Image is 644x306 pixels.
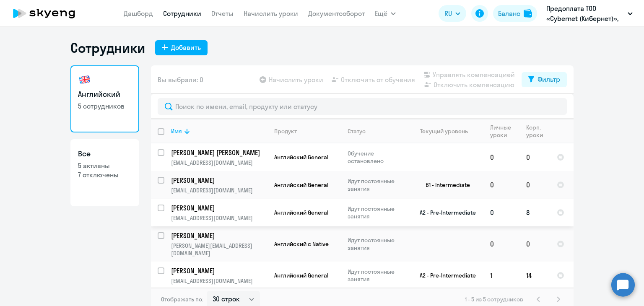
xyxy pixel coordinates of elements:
[348,127,366,135] div: Статус
[405,199,483,226] td: A2 - Pre-Intermediate
[465,296,523,303] span: 1 - 5 из 5 сотрудников
[439,5,466,22] button: RU
[78,73,91,86] img: english
[522,72,567,87] button: Фильтр
[171,231,267,240] a: [PERSON_NAME]
[405,171,483,199] td: B1 - Intermediate
[171,203,266,213] p: [PERSON_NAME]
[483,226,519,262] td: 0
[498,8,520,18] div: Баланс
[158,98,567,115] input: Поиск по имени, email, продукту или статусу
[70,39,145,56] h1: Сотрудники
[124,9,153,18] a: Дашборд
[493,5,537,22] button: Балансbalance
[519,262,550,289] td: 14
[348,127,405,135] div: Статус
[375,5,396,22] button: Ещё
[274,127,297,135] div: Продукт
[163,9,201,18] a: Сотрудники
[542,3,637,23] button: Предоплата ТОО «Cybernet (Кибернет)», ТОО «Cybernet ([GEOGRAPHIC_DATA])»
[171,127,267,135] div: Имя
[483,171,519,199] td: 0
[171,231,266,240] p: [PERSON_NAME]
[348,268,405,283] p: Идут постоянные занятия
[274,209,328,216] span: Английский General
[70,65,139,132] a: Английский5 сотрудников
[78,161,132,170] p: 5 активны
[78,148,132,159] h3: Все
[519,171,550,199] td: 0
[274,240,329,248] span: Английский с Native
[171,148,267,157] a: [PERSON_NAME] [PERSON_NAME]
[211,9,234,18] a: Отчеты
[546,3,624,23] p: Предоплата ТОО «Cybernet (Кибернет)», ТОО «Cybernet ([GEOGRAPHIC_DATA])»
[70,139,139,206] a: Все5 активны7 отключены
[348,205,405,220] p: Идут постоянные занятия
[155,40,208,55] button: Добавить
[348,177,405,192] p: Идут постоянные занятия
[171,176,267,185] a: [PERSON_NAME]
[78,101,132,111] p: 5 сотрудников
[348,150,405,165] p: Обучение остановлено
[519,199,550,226] td: 8
[274,272,328,279] span: Английский General
[524,9,532,18] img: balance
[274,181,328,189] span: Английский General
[526,124,544,139] div: Корп. уроки
[526,124,550,139] div: Корп. уроки
[420,127,468,135] div: Текущий уровень
[483,262,519,289] td: 1
[444,8,452,18] span: RU
[308,9,365,18] a: Документооборот
[171,148,266,157] p: [PERSON_NAME] [PERSON_NAME]
[490,124,514,139] div: Личные уроки
[519,143,550,171] td: 0
[348,236,405,252] p: Идут постоянные занятия
[171,127,182,135] div: Имя
[519,226,550,262] td: 0
[375,8,387,18] span: Ещё
[171,266,267,275] a: [PERSON_NAME]
[78,170,132,179] p: 7 отключены
[244,9,298,18] a: Начислить уроки
[171,277,267,285] p: [EMAIL_ADDRESS][DOMAIN_NAME]
[171,203,267,213] a: [PERSON_NAME]
[274,127,340,135] div: Продукт
[405,262,483,289] td: A2 - Pre-Intermediate
[483,143,519,171] td: 0
[161,296,203,303] span: Отображать по:
[171,266,266,275] p: [PERSON_NAME]
[171,214,267,222] p: [EMAIL_ADDRESS][DOMAIN_NAME]
[171,242,267,257] p: [PERSON_NAME][EMAIL_ADDRESS][DOMAIN_NAME]
[412,127,483,135] div: Текущий уровень
[171,187,267,194] p: [EMAIL_ADDRESS][DOMAIN_NAME]
[78,89,132,100] h3: Английский
[538,74,560,84] div: Фильтр
[483,199,519,226] td: 0
[274,153,328,161] span: Английский General
[171,176,266,185] p: [PERSON_NAME]
[171,159,267,166] p: [EMAIL_ADDRESS][DOMAIN_NAME]
[171,42,201,52] div: Добавить
[490,124,519,139] div: Личные уроки
[158,75,203,85] span: Вы выбрали: 0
